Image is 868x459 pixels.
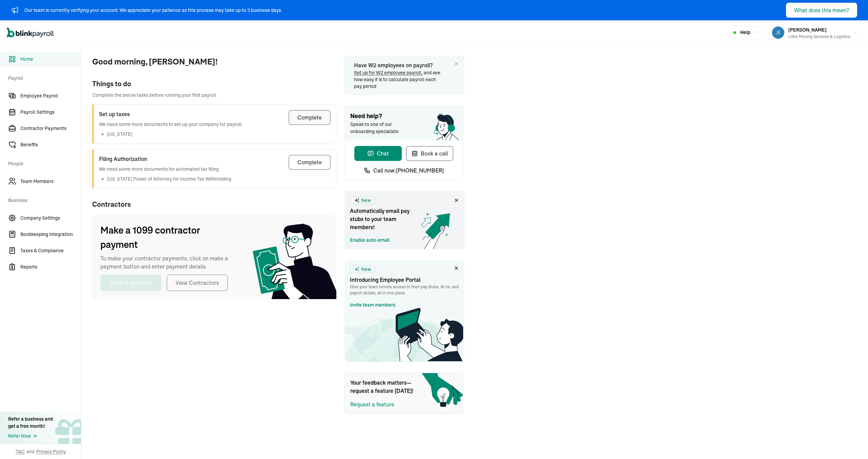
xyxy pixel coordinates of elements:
a: Set up for W2 employee payroll, [354,70,422,76]
div: Chat [367,149,389,158]
div: Book a call [411,149,448,158]
div: Complete [297,113,322,122]
p: Give your team remote access to their pay stubs, W‑2s, and payroll details, all in one place. [350,284,459,296]
span: Automatically email pay stubs to your team members! [350,207,418,231]
div: Things to do [92,79,336,89]
button: Complete [289,155,331,170]
span: Company Settings [20,215,81,222]
button: [PERSON_NAME]Lithe Moving Services & Logistics [769,24,861,41]
div: What does this mean? [794,6,849,14]
span: [PERSON_NAME] [788,27,827,33]
span: Benefits [20,141,81,148]
button: Request a feature [350,400,394,408]
h3: Set up taxes [99,110,243,118]
button: View Contractors [167,275,228,291]
div: Lithe Moving Services & Logistics [788,34,850,40]
span: Complete the below tasks before running your first payroll [92,92,336,99]
div: Our team is currently verifying your account. We appreciate your patience as this process may tak... [24,7,282,14]
span: Privacy Policy [36,448,66,455]
span: Have W2 employees on payroll? [354,61,433,69]
span: Make a 1099 contractor payment [100,223,236,252]
iframe: Chat Widget [752,386,868,459]
p: We need some more documents for automated tax filing [99,166,231,173]
span: Need help? [350,112,457,121]
span: Contractor Payments [20,125,81,132]
h3: Filing Authorization [99,155,231,163]
p: and see how easy it is to calculate payroll each pay period [354,69,444,90]
button: Book a call [406,146,453,161]
a: Invite team members [350,301,395,309]
a: Refer Now [8,433,53,440]
button: Complete [289,110,331,125]
div: Refer a business and get a free month! [8,416,53,430]
div: Complete [297,158,322,166]
span: Taxes & Compliance [20,247,81,254]
span: Business [8,190,77,209]
button: Make a payment [100,275,161,291]
span: Employee Payroll [20,92,81,99]
span: Good morning, [PERSON_NAME]! [92,56,336,68]
span: Payroll [8,68,77,87]
span: People [8,153,77,172]
button: Chat [354,146,402,161]
button: What does this mean? [786,3,857,18]
button: Help [729,26,764,39]
span: Home [20,56,81,63]
span: Your feedback matters—request a feature [DATE]! [350,379,418,395]
a: Enable auto-email [350,237,390,244]
li: [US_STATE] Power of Attorney for Income Tax Withholding [107,176,231,183]
span: Reports [20,263,81,271]
span: Payroll Settings [20,109,81,116]
span: Speak to one of our onboarding specialists [350,121,408,135]
span: Contractors [92,199,336,209]
h3: Introducing Employee Portal [350,276,459,284]
span: New [361,266,371,273]
p: We need some more documents to set up your company for payroll. [99,121,243,128]
span: To make your contractor payments, click on make a payment button and enter payment details [100,254,236,271]
span: Bookkeeping Integration [20,231,81,238]
li: [US_STATE] [107,131,243,138]
nav: Global [7,23,54,42]
span: Call now: [PHONE_NUMBER] [373,166,444,175]
span: T&C [16,448,25,455]
span: New [361,197,371,204]
span: Help [740,29,750,36]
span: Team Members [20,178,81,185]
